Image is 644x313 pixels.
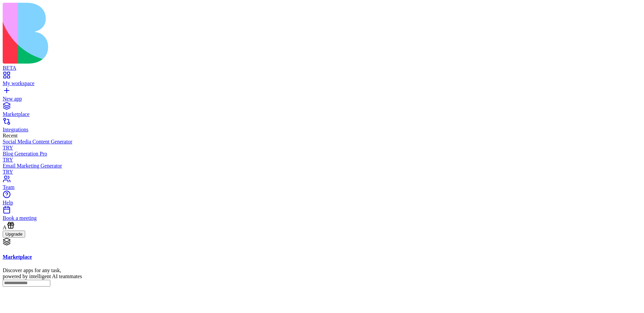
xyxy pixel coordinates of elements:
div: Team [3,184,641,190]
a: Help [3,194,641,206]
div: Discover apps for any task, powered by intelligent AI teammates [3,267,641,279]
div: Integrations [3,127,641,133]
div: TRY [3,157,641,163]
a: Book a meeting [3,209,641,221]
a: New app [3,90,641,102]
div: TRY [3,169,641,175]
div: New app [3,96,641,102]
a: Integrations [3,121,641,133]
a: Marketplace [3,105,641,117]
a: Team [3,178,641,190]
div: TRY [3,145,641,151]
a: Marketplace [3,254,641,260]
div: Email Marketing Generator [3,163,641,169]
div: Social Media Content Generator [3,139,641,145]
a: Social Media Content GeneratorTRY [3,139,641,151]
a: BETA [3,59,641,71]
a: Email Marketing GeneratorTRY [3,163,641,175]
div: BETA [3,65,641,71]
div: Book a meeting [3,215,641,221]
a: My workspace [3,74,641,86]
div: Marketplace [3,111,641,117]
button: Upgrade [3,231,25,238]
span: Recent [3,133,17,138]
div: Help [3,200,641,206]
span: A [3,225,7,230]
a: Blog Generation ProTRY [3,151,641,163]
a: Upgrade [3,231,25,237]
div: Blog Generation Pro [3,151,641,157]
div: My workspace [3,80,641,86]
img: logo [3,3,272,64]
